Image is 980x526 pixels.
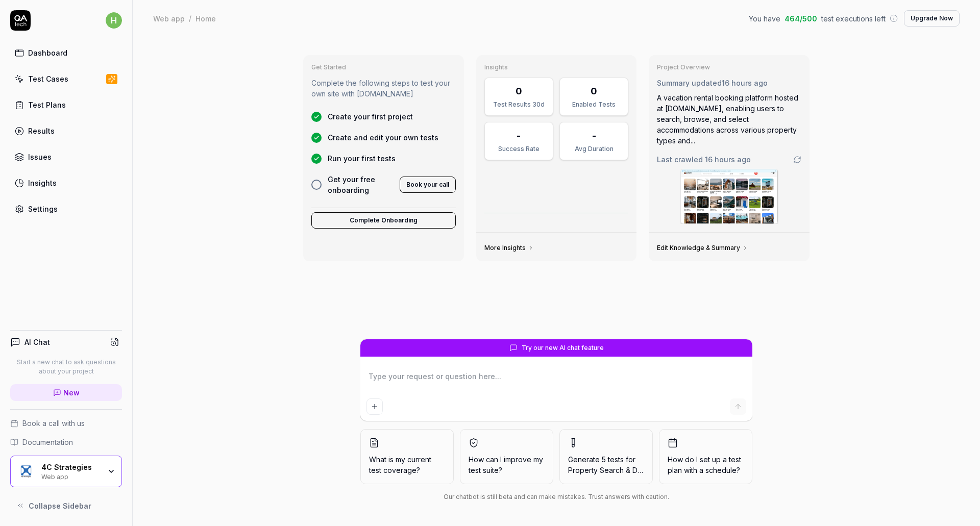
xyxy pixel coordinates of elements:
div: Web app [41,472,101,480]
div: Success Rate [491,144,547,154]
span: h [106,12,122,29]
p: Start a new chat to ask questions about your project [10,358,122,376]
span: Create and edit your own tests [328,132,438,143]
div: 0 [591,84,597,98]
span: Last crawled [657,154,751,165]
span: Documentation [22,437,73,447]
a: Book a call with us [10,418,122,429]
div: Enabled Tests [566,100,622,109]
a: Insights [10,173,122,193]
div: 0 [516,84,522,98]
span: Collapse Sidebar [29,500,91,511]
img: 4C Strategies Logo [17,462,35,481]
div: Insights [28,178,57,188]
span: 464 / 500 [785,13,817,24]
span: Create your first project [328,111,413,122]
a: Go to crawling settings [793,156,801,164]
button: h [106,10,122,31]
h3: Get Started [311,63,456,71]
a: Book your call [400,179,456,189]
a: Issues [10,147,122,167]
div: Web app [153,13,185,23]
span: You have [749,13,780,24]
div: 4C Strategies [41,463,101,472]
h3: Project Overview [657,63,801,71]
div: Dashboard [28,47,67,58]
h4: AI Chat [24,337,50,347]
div: / [189,13,191,23]
a: Results [10,121,122,141]
button: Add attachment [366,398,383,415]
div: Avg Duration [566,144,622,154]
span: Book a call with us [22,418,85,429]
button: How do I set up a test plan with a schedule? [659,429,752,484]
button: Book your call [400,177,456,193]
span: What is my current test coverage? [369,454,445,475]
div: - [592,129,596,142]
span: How do I set up a test plan with a schedule? [668,454,744,475]
div: Our chatbot is still beta and can make mistakes. Trust answers with caution. [360,492,752,502]
span: How can I improve my test suite? [469,454,545,475]
div: Results [28,126,55,136]
span: Generate 5 tests for [568,454,644,475]
span: New [63,387,80,398]
img: Screenshot [681,169,778,223]
button: 4C Strategies Logo4C StrategiesWeb app [10,456,122,487]
button: Collapse Sidebar [10,495,122,516]
a: Edit Knowledge & Summary [657,244,748,252]
button: What is my current test coverage? [360,429,454,484]
span: Run your first tests [328,153,396,164]
div: Test Results 30d [491,100,547,109]
a: Settings [10,199,122,219]
span: test executions left [821,13,886,24]
a: Test Plans [10,95,122,115]
button: Complete Onboarding [311,212,456,229]
div: Test Cases [28,73,68,84]
time: 16 hours ago [722,79,768,87]
div: Issues [28,152,52,162]
a: New [10,384,122,401]
a: Documentation [10,437,122,447]
button: Upgrade Now [904,10,960,27]
div: A vacation rental booking platform hosted at [DOMAIN_NAME], enabling users to search, browse, and... [657,92,801,146]
div: - [517,129,521,142]
h3: Insights [484,63,629,71]
p: Complete the following steps to test your own site with [DOMAIN_NAME] [311,78,456,99]
span: Try our new AI chat feature [522,343,604,353]
time: 16 hours ago [705,155,751,164]
span: Summary updated [657,79,722,87]
div: Settings [28,204,58,214]
a: More Insights [484,244,534,252]
a: Test Cases [10,69,122,89]
div: Test Plans [28,99,66,110]
span: Property Search & Discovery [568,466,667,474]
span: Get your free onboarding [328,174,394,195]
a: Dashboard [10,43,122,63]
button: How can I improve my test suite? [460,429,553,484]
div: Home [195,13,216,23]
button: Generate 5 tests forProperty Search & Discovery [559,429,653,484]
